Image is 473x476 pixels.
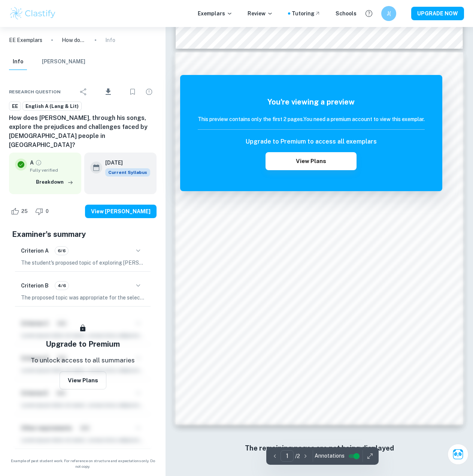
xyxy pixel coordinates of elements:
[9,88,61,95] span: Research question
[105,159,144,167] h6: [DATE]
[411,7,464,20] button: UPGRADE NOW
[9,205,32,217] div: Like
[9,103,21,110] span: EE
[363,7,375,20] button: Help and Feedback
[42,54,85,70] button: [PERSON_NAME]
[21,293,145,302] p: The proposed topic was appropriate for the selected subject of English A: Language and Literature...
[292,9,321,18] a: Tutoring
[9,54,27,70] button: Info
[9,36,42,44] a: EE Exemplars
[21,259,145,267] p: The student's proposed topic of exploring [PERSON_NAME] song lyrics regarding the prejudices face...
[266,152,356,170] button: View Plans
[22,102,82,111] a: English A (Lang & Lit)
[93,82,124,102] div: Download
[198,96,425,108] h5: You're viewing a preview
[9,102,21,111] a: EE
[105,36,115,44] p: Info
[12,229,154,240] h5: Examiner's summary
[448,444,469,465] button: Ask Clai
[33,205,53,217] div: Dislike
[191,443,448,454] h6: The remaining pages are not being displayed
[315,452,345,460] span: Annotations
[198,9,233,18] p: Exemplars
[17,208,32,215] span: 25
[142,84,157,99] div: Report issue
[248,9,273,18] p: Review
[295,452,300,460] p: / 2
[336,9,357,18] a: Schools
[385,9,393,18] h6: J(
[125,84,140,99] div: Bookmark
[9,6,57,21] img: Clastify logo
[246,137,377,146] h6: Upgrade to Premium to access all exemplars
[55,282,69,289] span: 4/6
[35,159,42,166] a: Grade fully verified
[23,103,81,110] span: English A (Lang & Lit)
[30,159,34,167] p: A
[42,208,53,215] span: 0
[55,247,68,254] span: 6/6
[9,458,157,469] span: Example of past student work. For reference on structure and expectations only. Do not copy.
[21,247,49,255] h6: Criterion A
[105,168,150,177] span: Current Syllabus
[60,371,106,389] button: View Plans
[62,36,86,44] p: How does [PERSON_NAME], through his songs, explore the prejudices and challenges faced by [DEMOGR...
[21,281,49,290] h6: Criterion B
[105,168,150,177] div: This exemplar is based on the current syllabus. Feel free to refer to it for inspiration/ideas wh...
[31,356,135,365] p: To unlock access to all summaries
[46,338,120,350] h5: Upgrade to Premium
[381,6,396,21] button: J(
[30,167,75,174] span: Fully verified
[85,205,157,218] button: View [PERSON_NAME]
[9,114,157,150] h6: How does [PERSON_NAME], through his songs, explore the prejudices and challenges faced by [DEMOGR...
[34,177,75,188] button: Breakdown
[76,84,91,99] div: Share
[198,115,425,123] h6: This preview contains only the first 2 pages. You need a premium account to view this exemplar.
